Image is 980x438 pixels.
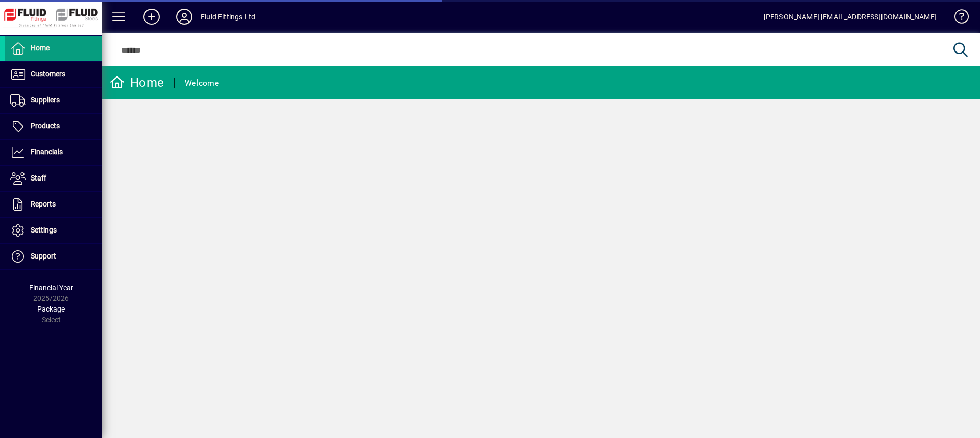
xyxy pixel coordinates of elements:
span: Products [31,122,60,130]
a: Suppliers [5,88,102,113]
a: Knowledge Base [947,2,967,35]
span: Settings [31,226,57,234]
button: Profile [168,8,201,26]
span: Financials [31,148,63,156]
div: [PERSON_NAME] [EMAIL_ADDRESS][DOMAIN_NAME] [764,9,937,25]
a: Settings [5,218,102,243]
span: Financial Year [29,284,73,292]
span: Customers [31,70,65,78]
button: Add [135,8,168,26]
div: Home [110,74,164,91]
span: Package [37,305,65,313]
span: Suppliers [31,96,60,104]
a: Staff [5,166,102,191]
div: Fluid Fittings Ltd [201,9,255,25]
span: Staff [31,174,46,182]
div: Welcome [185,75,219,91]
span: Reports [31,200,56,208]
a: Customers [5,62,102,87]
a: Products [5,114,102,139]
a: Reports [5,192,102,217]
span: Home [31,44,50,52]
a: Support [5,244,102,269]
a: Financials [5,140,102,165]
span: Support [31,252,56,260]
